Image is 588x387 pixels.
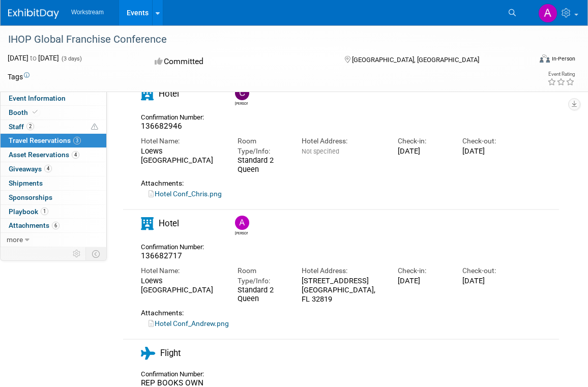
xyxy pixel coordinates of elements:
div: [STREET_ADDRESS] [GEOGRAPHIC_DATA], FL 32819 [302,276,383,304]
div: Confirmation Number: [141,240,211,251]
span: [DATE] [DATE] [8,54,59,62]
i: Booth reservation complete [33,109,38,115]
a: Shipments [1,176,106,190]
span: Staff [9,123,34,131]
span: 136682717 [141,251,182,260]
div: Event Rating [547,72,575,77]
div: Committed [152,53,328,71]
td: Toggle Event Tabs [86,247,107,260]
span: 136682946 [141,122,182,131]
div: Confirmation Number: [141,367,211,378]
img: Andrew Walters [538,4,557,23]
i: Hotel [141,217,154,230]
span: 2 [26,123,34,130]
span: [GEOGRAPHIC_DATA], [GEOGRAPHIC_DATA] [352,56,479,64]
span: Playbook [9,207,48,216]
img: Chris Connelly [235,86,249,100]
div: Standard 2 Queen [238,156,286,174]
div: Room Type/Info: [238,266,286,286]
div: Chris Connelly [232,86,250,106]
div: Andrew Walters [232,216,250,236]
a: Travel Reservations3 [1,134,106,147]
span: Workstream [71,9,104,16]
div: Hotel Name: [141,136,222,146]
a: Hotel Conf_Chris.png [149,190,222,198]
i: Hotel [141,87,154,100]
span: Event Information [9,94,66,102]
div: Check-out: [462,136,511,146]
img: Andrew Walters [235,216,249,230]
span: 1 [41,207,48,215]
div: Loews [GEOGRAPHIC_DATA] [141,146,222,165]
div: [DATE] [398,146,447,156]
span: Flight [160,348,181,358]
div: In-Person [551,55,575,63]
span: to [28,54,38,62]
a: Hotel Conf_Andrew.png [149,319,229,328]
span: 6 [52,222,60,229]
div: Chris Connelly [235,100,248,106]
div: [DATE] [462,276,511,285]
div: Attachments: [141,179,511,188]
img: ExhibitDay [8,9,59,19]
span: Shipments [9,179,43,187]
a: Booth [1,106,106,120]
span: 4 [72,151,79,159]
td: Personalize Event Tab Strip [68,247,86,260]
div: Attachments: [141,309,511,317]
td: Tags [8,72,30,82]
i: Flight [141,347,155,360]
a: Attachments6 [1,219,106,232]
div: Check-in: [398,136,447,146]
span: 3 [73,137,81,144]
span: Travel Reservations [9,136,81,144]
div: IHOP Global Franchise Conference [5,31,520,49]
div: Loews [GEOGRAPHIC_DATA] [141,276,222,295]
span: Not specified [302,147,339,155]
div: Confirmation Number: [141,110,211,122]
div: Room Type/Info: [238,136,286,156]
span: (3 days) [61,55,82,62]
div: Hotel Name: [141,266,222,276]
span: 4 [44,165,52,172]
span: Giveaways [9,165,52,173]
span: Attachments [9,221,60,229]
div: Standard 2 Queen [238,286,286,304]
span: Booth [9,108,40,116]
div: Hotel Address: [302,266,383,276]
span: Hotel [159,88,179,99]
a: Giveaways4 [1,162,106,176]
div: [DATE] [398,276,447,285]
a: Sponsorships [1,191,106,204]
span: more [7,235,23,244]
a: Asset Reservations4 [1,148,106,162]
div: Andrew Walters [235,230,248,236]
a: more [1,233,106,247]
a: Playbook1 [1,205,106,219]
span: Hotel [159,218,179,228]
span: Potential Scheduling Conflict -- at least one attendee is tagged in another overlapping event. [91,123,98,132]
div: Event Format [487,53,576,68]
img: Format-Inperson.png [540,54,550,63]
a: Event Information [1,92,106,105]
span: Asset Reservations [9,151,79,159]
a: Staff2 [1,120,106,134]
div: Check-in: [398,266,447,276]
div: Check-out: [462,266,511,276]
span: Sponsorships [9,193,52,201]
div: [DATE] [462,146,511,156]
div: Hotel Address: [302,136,383,146]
